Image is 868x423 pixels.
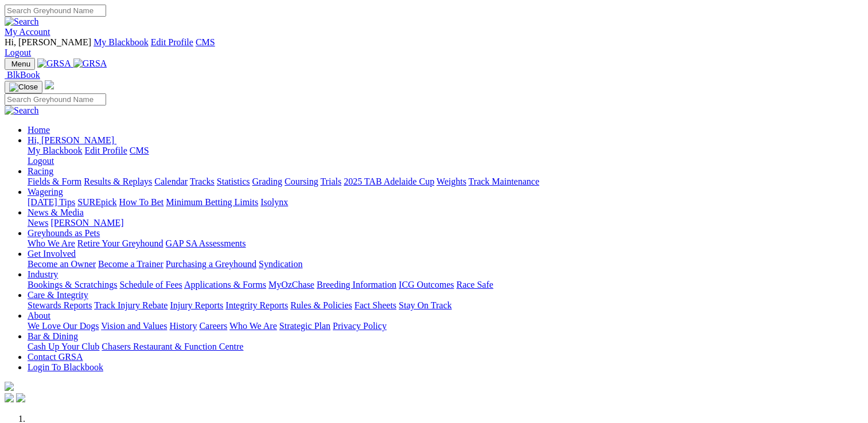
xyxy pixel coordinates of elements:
[469,177,539,186] a: Track Maintenance
[217,177,250,186] a: Statistics
[5,393,14,402] img: facebook.svg
[320,177,341,186] a: Trials
[5,27,50,37] a: My Account
[73,58,107,69] img: GRSA
[5,37,91,47] span: Hi, [PERSON_NAME]
[5,105,39,116] img: Search
[28,166,53,176] a: Racing
[279,321,330,331] a: Strategic Plan
[285,177,318,186] a: Coursing
[5,37,863,58] div: My Account
[130,146,149,155] a: CMS
[119,197,164,207] a: How To Bet
[101,321,167,331] a: Vision and Values
[50,218,123,228] a: [PERSON_NAME]
[28,362,103,372] a: Login To Blackbook
[85,146,127,155] a: Edit Profile
[28,125,50,135] a: Home
[399,300,451,310] a: Stay On Track
[5,81,42,93] button: Toggle navigation
[229,321,277,331] a: Who We Are
[169,321,197,331] a: History
[166,259,256,269] a: Purchasing a Greyhound
[94,300,168,310] a: Track Injury Rebate
[98,259,164,269] a: Become a Trainer
[166,238,246,248] a: GAP SA Assessments
[37,58,71,69] img: GRSA
[5,17,39,27] img: Search
[28,197,75,207] a: [DATE] Tips
[5,93,106,105] input: Search
[28,187,63,197] a: Wagering
[28,352,83,362] a: Contact GRSA
[28,238,75,248] a: Who We Are
[28,218,863,228] div: News & Media
[5,5,106,17] input: Search
[28,290,88,300] a: Care & Integrity
[28,146,83,155] a: My Blackbook
[28,135,116,145] a: Hi, [PERSON_NAME]
[28,342,99,351] a: Cash Up Your Club
[5,382,14,391] img: logo-grsa-white.png
[5,58,35,70] button: Toggle navigation
[28,207,84,217] a: News & Media
[28,249,76,258] a: Get Involved
[28,156,54,166] a: Logout
[11,60,30,68] span: Menu
[28,197,863,207] div: Wagering
[9,83,38,92] img: Close
[260,197,288,207] a: Isolynx
[151,37,193,47] a: Edit Profile
[28,259,863,269] div: Get Involved
[45,80,54,89] img: logo-grsa-white.png
[252,177,282,186] a: Grading
[28,321,99,331] a: We Love Our Dogs
[28,311,50,320] a: About
[77,238,164,248] a: Retire Your Greyhound
[28,269,58,279] a: Industry
[84,177,152,186] a: Results & Replays
[28,177,863,187] div: Racing
[333,321,387,331] a: Privacy Policy
[184,280,266,289] a: Applications & Forms
[102,342,243,351] a: Chasers Restaurant & Function Centre
[28,300,92,310] a: Stewards Reports
[317,280,396,289] a: Breeding Information
[28,218,48,228] a: News
[28,321,863,331] div: About
[7,70,40,80] span: BlkBook
[190,177,215,186] a: Tracks
[28,331,78,341] a: Bar & Dining
[196,37,215,47] a: CMS
[28,146,863,166] div: Hi, [PERSON_NAME]
[225,300,288,310] a: Integrity Reports
[259,259,302,269] a: Syndication
[355,300,396,310] a: Fact Sheets
[5,48,31,57] a: Logout
[28,177,81,186] a: Fields & Form
[344,177,434,186] a: 2025 TAB Adelaide Cup
[199,321,227,331] a: Careers
[456,280,493,289] a: Race Safe
[290,300,352,310] a: Rules & Policies
[28,135,114,145] span: Hi, [PERSON_NAME]
[28,280,863,290] div: Industry
[154,177,188,186] a: Calendar
[268,280,314,289] a: MyOzChase
[28,280,117,289] a: Bookings & Scratchings
[77,197,116,207] a: SUREpick
[399,280,454,289] a: ICG Outcomes
[28,228,100,238] a: Greyhounds as Pets
[437,177,466,186] a: Weights
[28,238,863,249] div: Greyhounds as Pets
[5,70,40,80] a: BlkBook
[16,393,25,402] img: twitter.svg
[166,197,258,207] a: Minimum Betting Limits
[28,342,863,352] div: Bar & Dining
[170,300,223,310] a: Injury Reports
[28,300,863,311] div: Care & Integrity
[119,280,182,289] a: Schedule of Fees
[94,37,149,47] a: My Blackbook
[28,259,96,269] a: Become an Owner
